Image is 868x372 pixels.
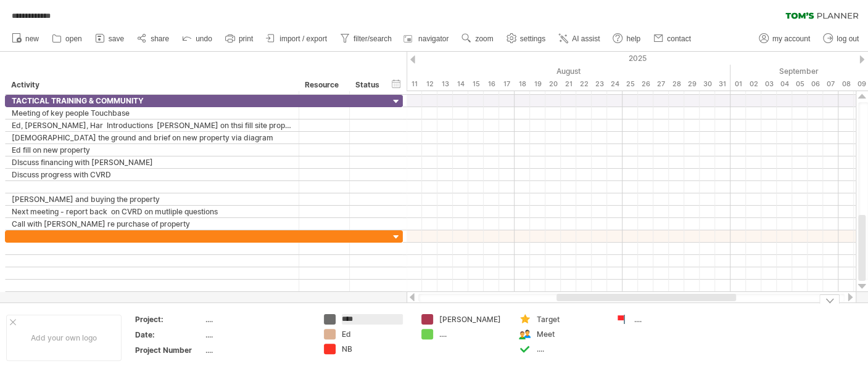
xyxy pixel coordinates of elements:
[638,78,653,91] div: Tuesday, 26 August 2025
[808,78,823,91] div: Saturday, 6 September 2025
[407,78,422,91] div: Monday, 11 August 2025
[65,34,82,43] span: open
[545,78,561,91] div: Wednesday, 20 August 2025
[437,78,453,91] div: Wednesday, 13 August 2025
[761,78,777,91] div: Wednesday, 3 September 2025
[823,78,838,91] div: Sunday, 7 September 2025
[135,345,203,355] div: Project Number
[537,329,604,339] div: Meet
[135,330,203,340] div: Date:
[6,315,122,361] div: Add your own logo
[402,31,452,47] a: navigator
[626,34,640,43] span: help
[572,34,600,43] span: AI assist
[439,314,506,325] div: [PERSON_NAME]
[684,78,700,91] div: Friday, 29 August 2025
[263,31,331,47] a: import / export
[12,119,292,131] div: Ed, [PERSON_NAME], Har Introductions [PERSON_NAME] on thsi fill site property
[11,79,292,91] div: Activity
[305,79,342,91] div: Resource
[12,193,292,205] div: [PERSON_NAME] and buying the property
[838,78,854,91] div: Monday, 8 September 2025
[12,107,292,119] div: Meeting of key people Touchbase
[520,34,545,43] span: settings
[439,329,506,339] div: ....
[746,78,761,91] div: Tuesday, 2 September 2025
[252,65,730,78] div: August 2025
[819,294,840,304] div: hide legend
[9,31,43,47] a: new
[422,78,437,91] div: Tuesday, 12 August 2025
[179,31,216,47] a: undo
[12,95,292,107] div: TACTICAL TRAINING & COMMUNITY
[279,34,327,43] span: import / export
[337,31,395,47] a: filter/search
[622,78,638,91] div: Monday, 25 August 2025
[458,31,497,47] a: zoom
[515,78,530,91] div: Monday, 18 August 2025
[537,344,604,354] div: ....
[12,156,292,168] div: DIscuss financing with [PERSON_NAME]
[484,78,499,91] div: Saturday, 16 August 2025
[222,31,257,47] a: print
[700,78,715,91] div: Saturday, 30 August 2025
[355,79,382,91] div: Status
[667,34,691,43] span: contact
[134,31,173,47] a: share
[453,78,468,91] div: Thursday, 14 August 2025
[607,78,622,91] div: Sunday, 24 August 2025
[537,314,604,325] div: Target
[820,31,862,47] a: log out
[777,78,792,91] div: Thursday, 4 September 2025
[669,78,684,91] div: Thursday, 28 August 2025
[196,34,212,43] span: undo
[353,34,392,43] span: filter/search
[135,314,203,325] div: Project:
[653,78,669,91] div: Wednesday, 27 August 2025
[12,144,292,156] div: Ed fill on new property
[503,31,549,47] a: settings
[792,78,808,91] div: Friday, 5 September 2025
[475,34,493,43] span: zoom
[418,34,448,43] span: navigator
[634,314,701,325] div: ....
[610,31,644,47] a: help
[205,314,309,325] div: ....
[561,78,576,91] div: Thursday, 21 August 2025
[342,344,409,354] div: NB
[239,34,253,43] span: print
[756,31,814,47] a: my account
[592,78,607,91] div: Saturday, 23 August 2025
[205,345,309,355] div: ....
[837,34,859,43] span: log out
[530,78,545,91] div: Tuesday, 19 August 2025
[12,218,292,230] div: Call with [PERSON_NAME] re purchase of property
[12,169,292,180] div: Discuss progress with CVRD
[92,31,128,47] a: save
[715,78,730,91] div: Sunday, 31 August 2025
[730,78,746,91] div: Monday, 1 September 2025
[555,31,603,47] a: AI assist
[109,34,124,43] span: save
[25,34,39,43] span: new
[576,78,592,91] div: Friday, 22 August 2025
[12,132,292,144] div: [DEMOGRAPHIC_DATA] the ground and brief on new property via diagram
[772,34,810,43] span: my account
[205,330,309,340] div: ....
[650,31,695,47] a: contact
[468,78,484,91] div: Friday, 15 August 2025
[12,206,292,217] div: Next meeting - report back on CVRD on mutliple questions
[499,78,515,91] div: Sunday, 17 August 2025
[49,31,86,47] a: open
[342,329,409,339] div: Ed
[151,34,169,43] span: share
